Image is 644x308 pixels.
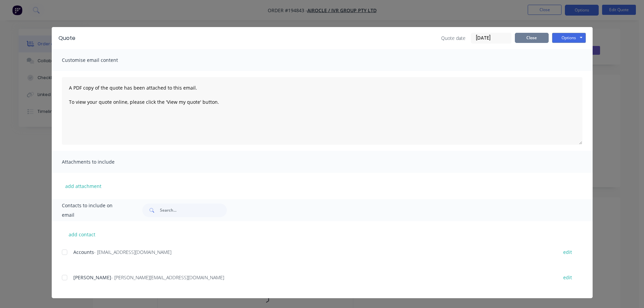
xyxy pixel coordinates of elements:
button: add contact [62,229,102,239]
span: Accounts [73,249,94,255]
button: edit [559,247,576,257]
button: Options [552,33,586,43]
span: Quote date [441,34,466,42]
span: - [PERSON_NAME][EMAIL_ADDRESS][DOMAIN_NAME] [111,274,224,281]
span: Attachments to include [62,157,136,167]
span: [PERSON_NAME] [73,274,111,281]
button: edit [559,273,576,282]
div: Quote [58,34,75,42]
span: Contacts to include on email [62,201,126,220]
span: - [EMAIL_ADDRESS][DOMAIN_NAME] [94,249,171,255]
button: Close [515,33,549,43]
input: Search... [160,204,227,217]
span: Customise email content [62,55,136,65]
textarea: A PDF copy of the quote has been attached to this email. To view your quote online, please click ... [62,77,582,145]
button: add attachment [62,181,105,191]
